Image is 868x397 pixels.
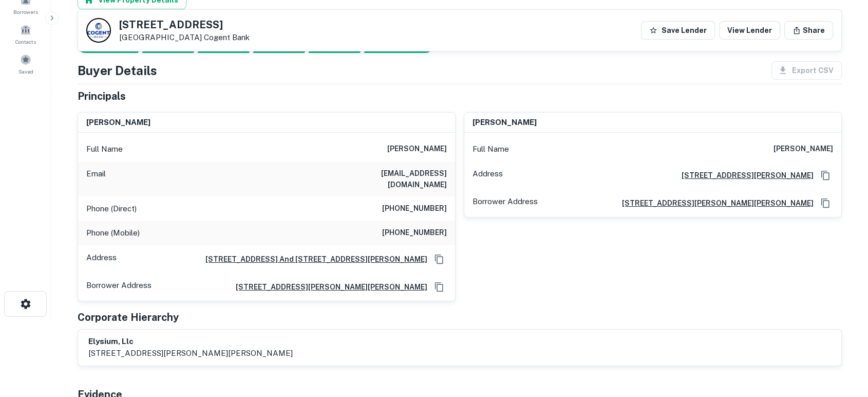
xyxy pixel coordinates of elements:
h6: [PERSON_NAME] [387,143,447,155]
h6: [PERSON_NAME] [773,143,833,155]
h5: [STREET_ADDRESS] [119,20,250,30]
h6: [PHONE_NUMBER] [382,203,447,215]
p: Email [86,168,106,190]
a: [STREET_ADDRESS][PERSON_NAME][PERSON_NAME] [614,197,814,209]
button: Share [784,21,833,40]
p: [STREET_ADDRESS][PERSON_NAME][PERSON_NAME] [88,347,293,359]
a: [STREET_ADDRESS] And [STREET_ADDRESS][PERSON_NAME] [197,254,427,265]
h6: [PHONE_NUMBER] [382,227,447,239]
div: AI fulfillment process complete. [364,38,445,53]
div: Principals found, still searching for contact information. This may take time... [308,38,368,53]
p: Full Name [473,143,509,155]
p: Address [473,168,503,183]
p: Borrower Address [473,195,538,211]
div: Documents found, AI parsing details... [197,38,257,53]
p: Phone (Mobile) [86,227,140,239]
h5: Principals [78,88,126,104]
h5: Corporate Hierarchy [78,310,179,325]
p: [GEOGRAPHIC_DATA] [119,33,250,42]
h4: Buyer Details [78,61,157,80]
span: Borrowers [13,8,38,16]
h6: [EMAIL_ADDRESS][DOMAIN_NAME] [324,168,447,190]
span: Saved [18,67,33,76]
a: Cogent Bank [204,33,250,42]
h6: [PERSON_NAME] [473,117,537,129]
h6: [PERSON_NAME] [86,117,150,129]
button: Copy Address [818,168,833,183]
a: [STREET_ADDRESS][PERSON_NAME][PERSON_NAME] [228,281,427,293]
span: Contacts [15,38,36,46]
a: Saved [3,50,48,78]
p: Full Name [86,143,123,155]
button: Copy Address [431,279,447,295]
p: Borrower Address [86,279,152,295]
a: [STREET_ADDRESS][PERSON_NAME] [673,170,814,181]
iframe: Chat Widget [817,315,868,364]
button: Copy Address [818,195,833,211]
div: Your request is received and processing... [142,38,202,53]
p: Address [86,251,117,267]
p: Phone (Direct) [86,203,137,215]
div: Principals found, AI now looking for contact information... [253,38,313,53]
h6: elysium, llc [88,336,293,348]
button: Copy Address [431,251,447,267]
div: Sending borrower request to AI... [65,38,142,53]
a: View Lender [719,21,780,40]
button: Save Lender [641,21,715,40]
a: Contacts [3,20,48,48]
